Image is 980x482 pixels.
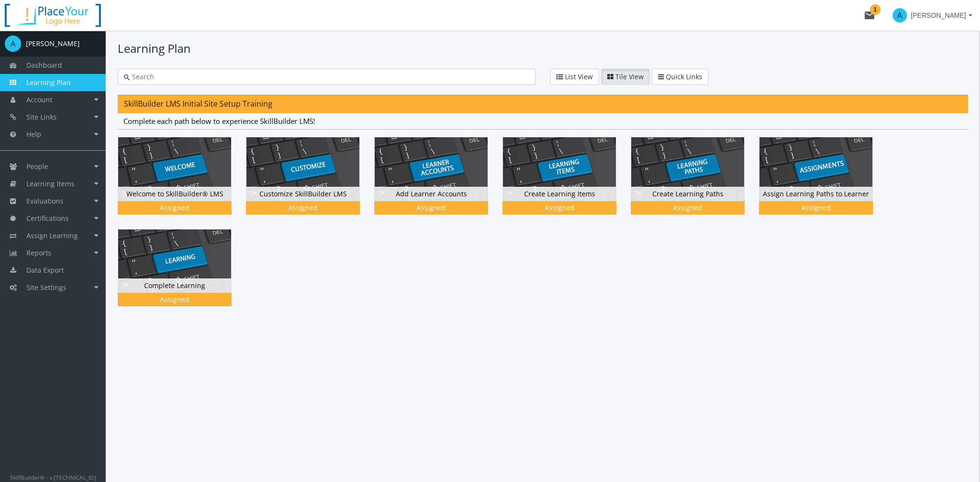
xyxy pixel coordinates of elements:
div: Assigned [120,295,230,304]
span: Data Export [26,265,64,275]
div: Create Learning Paths [631,187,744,201]
span: Learning Plan [26,78,71,87]
span: List View [565,72,593,81]
div: Assigned [761,203,871,213]
div: Create Learning Paths [631,137,759,229]
span: Quick Links [666,72,702,81]
span: Help [26,130,41,139]
span: Reports [26,248,51,257]
span: People [26,162,48,171]
span: Learning Items [26,179,74,188]
input: Search [130,72,529,82]
mat-icon: mail [864,10,875,21]
span: Account [26,95,52,104]
div: Customize SkillBuilder LMS [246,137,374,229]
div: Assigned [504,203,614,213]
span: Dashboard [26,60,62,70]
div: Assigned [120,203,230,213]
div: Assign Learning Paths to Learner [759,187,872,201]
div: Complete Learning [118,278,231,293]
div: Assigned [376,203,486,213]
span: Site Links [26,112,57,121]
div: Welcome to SkillBuilder® LMS [118,187,231,201]
div: Add Learner Accounts [374,137,502,229]
div: Create Learning Items [503,187,616,201]
div: [PERSON_NAME] [26,39,80,48]
div: Welcome to SkillBuilder® LMS [118,137,246,229]
span: A [5,36,21,52]
div: Assign Learning Paths to Learner [759,137,887,229]
div: Assigned [248,203,358,213]
span: Site Settings [26,283,66,292]
span: [PERSON_NAME] [911,7,966,24]
h1: Learning Plan [118,40,968,57]
span: Evaluations [26,196,63,205]
span: Certifications [26,214,69,223]
div: Create Learning Items [502,137,631,229]
span: Assign Learning [26,231,78,240]
span: SkillBuilder LMS Initial Site Setup Training [124,98,272,109]
span: A [893,8,907,23]
span: Tile View [615,72,644,81]
small: SkillBuilder® - v.[TECHNICAL_ID] [10,473,96,481]
div: Customize SkillBuilder LMS [246,187,359,201]
div: Assigned [633,203,743,213]
span: Complete each path below to experience SkillBuilder LMS! [123,116,315,126]
div: Complete Learning [118,229,246,321]
div: Add Learner Accounts [375,187,488,201]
